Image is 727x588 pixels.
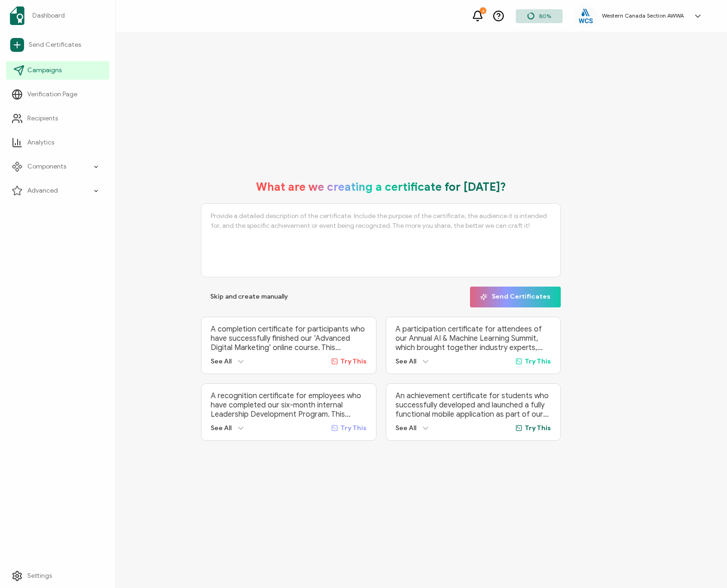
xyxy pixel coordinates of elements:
[525,357,551,365] span: Try This
[29,40,81,50] span: Send Certificates
[27,138,54,147] span: Analytics
[6,85,109,104] a: Verification Page
[340,357,367,365] span: Try This
[27,162,66,171] span: Components
[681,544,727,588] iframe: Chat Widget
[395,357,416,365] span: See All
[480,7,486,14] div: 2
[27,571,52,581] span: Settings
[579,9,593,23] img: eb0530a7-dc53-4dd2-968c-61d1fd0a03d4.png
[211,391,367,419] p: A recognition certificate for employees who have completed our six-month internal Leadership Deve...
[10,6,25,25] img: sertifier-logomark-colored.svg
[27,66,62,75] span: Campaigns
[6,109,109,128] a: Recipients
[6,3,109,29] a: Dashboard
[602,13,684,19] h5: Western Canada Section AWWA
[32,11,65,20] span: Dashboard
[470,287,561,307] button: Send Certificates
[6,61,109,80] a: Campaigns
[256,180,506,194] h1: What are we creating a certificate for [DATE]?
[395,391,552,419] p: An achievement certificate for students who successfully developed and launched a fully functiona...
[210,294,288,300] span: Skip and create manually
[539,13,551,19] span: 80%
[27,90,77,99] span: Verification Page
[211,424,232,432] span: See All
[525,424,551,432] span: Try This
[27,186,58,195] span: Advanced
[395,424,416,432] span: See All
[6,567,109,585] a: Settings
[211,325,367,352] p: A completion certificate for participants who have successfully finished our ‘Advanced Digital Ma...
[395,325,552,352] p: A participation certificate for attendees of our Annual AI & Machine Learning Summit, which broug...
[201,287,297,307] button: Skip and create manually
[211,357,232,365] span: See All
[6,34,109,56] a: Send Certificates
[6,133,109,152] a: Analytics
[27,114,58,123] span: Recipients
[340,424,367,432] span: Try This
[480,294,551,300] span: Send Certificates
